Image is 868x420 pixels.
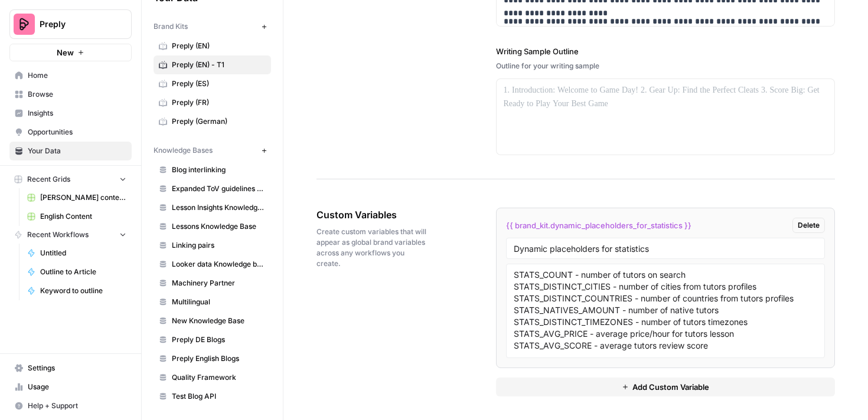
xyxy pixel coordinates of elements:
[172,97,266,108] span: Preply (FR)
[496,378,836,396] button: Add Custom Variable
[154,179,271,198] a: Expanded ToV guidelines for AI
[172,116,266,127] span: Preply (German)
[506,219,691,231] span: {{ brand_kit.dynamic_placeholders_for_statistics }}
[172,391,266,402] span: Test Blog API
[496,61,836,71] div: Outline for your writing sample
[154,55,271,74] a: Preply (EN) - T1
[632,381,709,393] span: Add Custom Variable
[154,349,271,368] a: Preply English Blogs
[514,269,818,353] textarea: STATS_COUNT - number of tutors on search STATS_DISTINCT_CITIES - number of cities from tutors pro...
[154,293,271,311] a: Multilingual
[154,37,271,55] a: Preply (EN)
[154,74,271,93] a: Preply (ES)
[154,21,188,32] span: Brand Kits
[154,112,271,131] a: Preply (German)
[172,353,266,364] span: Preply English Blogs
[154,311,271,330] a: New Knowledge Base
[28,70,126,81] span: Home
[9,378,132,396] a: Usage
[9,44,132,61] button: New
[9,226,132,244] button: Recent Workflows
[9,85,132,104] a: Browse
[28,401,126,411] span: Help + Support
[28,146,126,156] span: Your Data
[40,192,126,203] span: [PERSON_NAME] content interlinking test - new content
[154,368,271,387] a: Quality Framework
[154,274,271,293] a: Machinery Partner
[28,127,126,137] span: Opportunities
[14,14,35,35] img: Preply Logo
[9,359,132,378] a: Settings
[9,396,132,415] button: Help + Support
[154,387,271,406] a: Test Blog API
[172,183,266,194] span: Expanded ToV guidelines for AI
[9,123,132,142] a: Opportunities
[172,316,266,326] span: New Knowledge Base
[40,267,126,277] span: Outline to Article
[9,9,132,39] button: Workspace: Preply
[22,262,132,281] a: Outline to Article
[28,363,126,373] span: Settings
[798,220,820,231] span: Delete
[172,78,266,89] span: Preply (ES)
[172,221,266,232] span: Lessons Knowledge Base
[22,281,132,300] a: Keyword to outline
[27,229,89,240] span: Recent Workflows
[9,66,132,85] a: Home
[172,278,266,288] span: Machinery Partner
[172,202,266,213] span: Lesson Insights Knowledge Base
[792,218,825,233] button: Delete
[154,160,271,179] a: Blog interlinking
[154,198,271,217] a: Lesson Insights Knowledge Base
[28,382,126,392] span: Usage
[172,297,266,307] span: Multilingual
[22,188,132,207] a: [PERSON_NAME] content interlinking test - new content
[172,240,266,251] span: Linking pairs
[316,227,430,269] span: Create custom variables that will appear as global brand variables across any workflows you create.
[514,243,818,254] input: Variable Name
[154,145,213,156] span: Knowledge Bases
[154,330,271,349] a: Preply DE Blogs
[40,286,126,296] span: Keyword to outline
[40,18,111,30] span: Preply
[496,45,836,57] label: Writing Sample Outline
[172,259,266,270] span: Looker data Knowledge base (EN)
[172,372,266,383] span: Quality Framework
[40,248,126,258] span: Untitled
[22,244,132,262] a: Untitled
[154,255,271,274] a: Looker data Knowledge base (EN)
[28,89,126,100] span: Browse
[172,334,266,345] span: Preply DE Blogs
[22,207,132,226] a: English Content
[9,104,132,123] a: Insights
[316,208,430,222] span: Custom Variables
[9,142,132,160] a: Your Data
[27,174,70,185] span: Recent Grids
[154,93,271,112] a: Preply (FR)
[172,165,266,175] span: Blog interlinking
[172,60,266,70] span: Preply (EN) - T1
[57,47,74,58] span: New
[40,211,126,222] span: English Content
[28,108,126,119] span: Insights
[172,41,266,51] span: Preply (EN)
[9,170,132,188] button: Recent Grids
[154,236,271,255] a: Linking pairs
[154,217,271,236] a: Lessons Knowledge Base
